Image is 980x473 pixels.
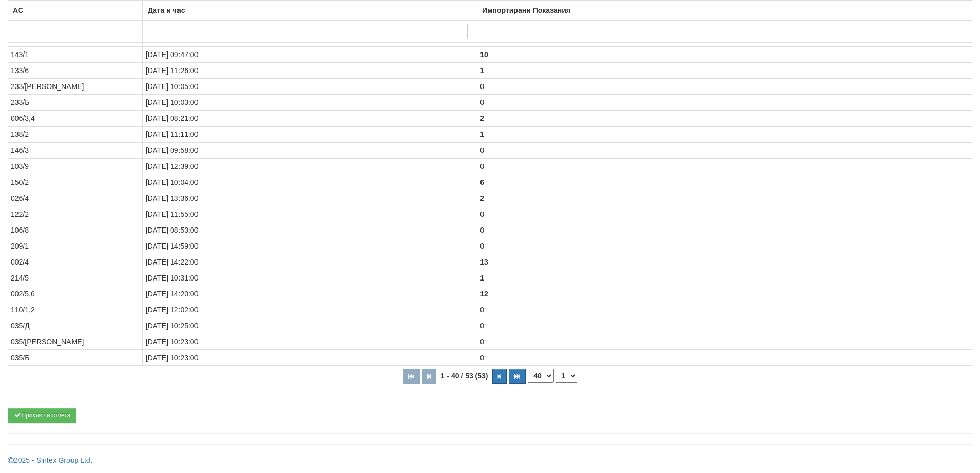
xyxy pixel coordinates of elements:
[8,350,143,366] td: 035/Б
[477,143,972,159] td: 0
[8,63,143,79] td: 133/6
[142,254,477,270] td: [DATE] 14:22:00
[480,290,488,298] b: 12
[142,334,477,350] td: [DATE] 10:23:00
[477,302,972,318] td: 0
[8,318,143,334] td: 035/Д
[477,238,972,254] td: 0
[8,111,143,127] td: 006/3,4
[509,369,526,384] button: Последна страница
[8,174,143,190] td: 150/2
[480,114,484,122] b: 2
[8,1,143,21] th: АС: No sort applied, activate to apply an ascending sort
[8,270,143,286] td: 214/5
[8,408,76,423] button: Приключи отчета
[142,190,477,206] td: [DATE] 13:36:00
[142,127,477,143] td: [DATE] 11:11:00
[8,79,143,95] td: 233/[PERSON_NAME]
[477,1,972,21] th: Импортирани Показания: No sort applied, activate to apply an ascending sort
[480,130,484,138] b: 1
[480,258,488,266] b: 13
[142,79,477,95] td: [DATE] 10:05:00
[477,159,972,174] td: 0
[477,350,972,366] td: 0
[8,190,143,206] td: 026/4
[8,238,143,254] td: 209/1
[480,274,484,282] b: 1
[142,111,477,127] td: [DATE] 08:21:00
[142,350,477,366] td: [DATE] 10:23:00
[142,63,477,79] td: [DATE] 11:26:00
[142,159,477,174] td: [DATE] 12:39:00
[8,254,143,270] td: 002/4
[8,47,143,63] td: 143/1
[8,456,93,464] a: 2025 - Sintex Group Ltd.
[477,318,972,334] td: 0
[480,66,484,75] b: 1
[8,95,143,111] td: 233/Б
[146,3,474,17] div: Дата и час
[8,159,143,174] td: 103/9
[142,95,477,111] td: [DATE] 10:03:00
[142,318,477,334] td: [DATE] 10:25:00
[403,369,420,384] button: Първа страница
[477,79,972,95] td: 0
[528,369,554,383] select: Брой редове на страница
[142,270,477,286] td: [DATE] 10:31:00
[142,1,477,21] th: Дата и час: No sort applied, activate to apply an ascending sort
[8,334,143,350] td: 035/[PERSON_NAME]
[480,3,969,17] div: Импортирани Показания
[8,286,143,302] td: 002/5,6
[477,206,972,222] td: 0
[477,334,972,350] td: 0
[8,206,143,222] td: 122/2
[8,143,143,159] td: 146/3
[142,143,477,159] td: [DATE] 09:58:00
[477,95,972,111] td: 0
[11,3,140,17] div: АС
[480,50,488,59] b: 10
[8,222,143,238] td: 106/8
[8,302,143,318] td: 110/1,2
[8,127,143,143] td: 138/2
[492,369,507,384] button: Следваща страница
[556,369,577,383] select: Страница номер
[142,206,477,222] td: [DATE] 11:55:00
[142,47,477,63] td: [DATE] 09:47:00
[142,222,477,238] td: [DATE] 08:53:00
[142,286,477,302] td: [DATE] 14:20:00
[480,178,484,186] b: 6
[422,369,436,384] button: Предишна страница
[142,238,477,254] td: [DATE] 14:59:00
[142,302,477,318] td: [DATE] 12:02:00
[480,194,484,202] b: 2
[438,372,491,380] span: 1 - 40 / 53 (53)
[477,222,972,238] td: 0
[142,174,477,190] td: [DATE] 10:04:00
